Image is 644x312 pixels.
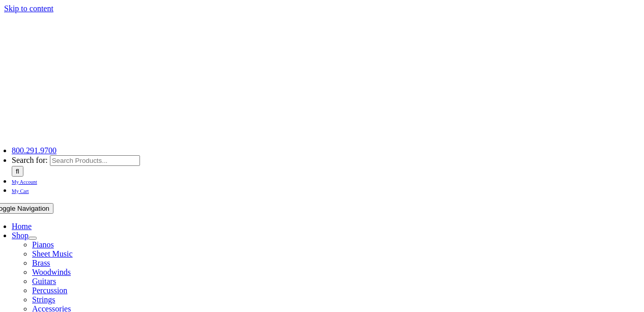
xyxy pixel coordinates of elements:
a: Shop [12,231,29,240]
span: My Cart [12,188,29,194]
span: My Account [12,179,37,185]
a: Pianos [32,240,54,249]
a: Brass [32,259,50,267]
input: Search Products... [50,155,140,166]
a: Percussion [32,286,67,295]
input: Search [12,166,23,177]
button: Open submenu of Shop [29,237,37,240]
a: Sheet Music [32,249,73,258]
span: Search for: [12,156,48,164]
a: Strings [32,295,55,304]
a: Home [12,222,32,231]
a: Woodwinds [32,268,71,276]
a: My Account [12,177,37,185]
a: My Cart [12,186,29,194]
a: Guitars [32,277,56,286]
a: 800.291.9700 [12,146,57,155]
a: Skip to content [4,4,53,13]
